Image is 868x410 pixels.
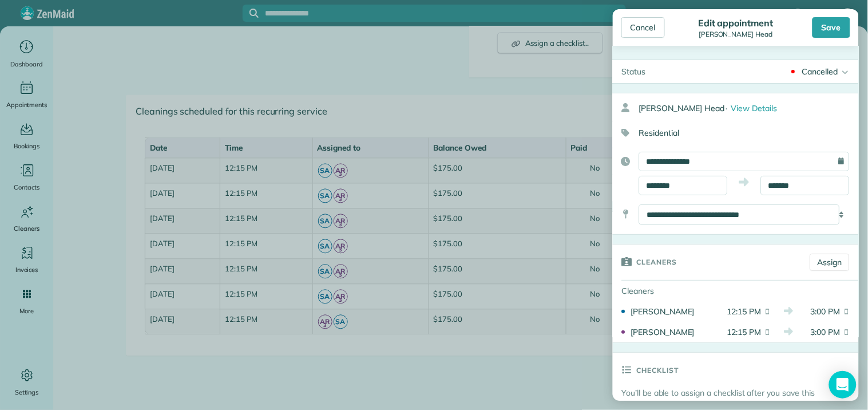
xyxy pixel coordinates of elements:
[802,306,841,317] span: 3:00 PM
[810,254,850,271] a: Assign
[695,30,776,38] div: [PERSON_NAME] Head
[613,60,655,83] div: Status
[723,306,762,317] span: 12:15 PM
[802,326,841,338] span: 3:00 PM
[631,326,719,338] div: [PERSON_NAME]
[695,17,776,29] div: Edit appointment
[622,387,859,410] p: You’ll be able to assign a checklist after you save this appointment.
[731,103,778,113] span: View Details
[621,17,665,38] div: Cancel
[637,245,677,279] h3: Cleaners
[631,306,719,317] div: [PERSON_NAME]
[637,353,679,387] h3: Checklist
[613,281,693,301] div: Cleaners
[726,103,728,113] span: ·
[802,66,838,77] div: Cancelled
[812,17,850,38] div: Save
[613,123,850,143] div: Residential
[829,371,857,399] div: Open Intercom Messenger
[723,326,762,338] span: 12:15 PM
[639,98,859,119] div: [PERSON_NAME] Head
